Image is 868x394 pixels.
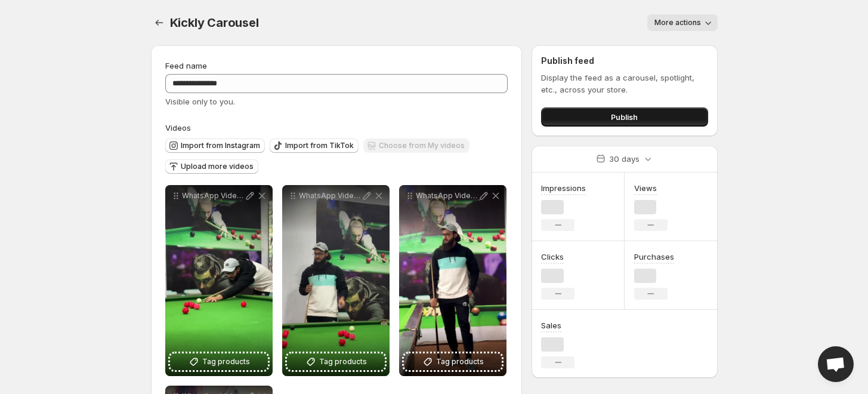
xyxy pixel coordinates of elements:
[611,111,638,123] span: Publish
[285,141,354,150] span: Import from TikTok
[181,141,260,150] span: Import from Instagram
[416,191,478,201] p: WhatsApp Video [DATE] at 182743
[647,14,718,31] button: More actions
[436,356,484,368] span: Tag products
[654,18,701,27] span: More actions
[165,185,273,376] div: WhatsApp Video [DATE] at 182737Tag products
[165,138,265,153] button: Import from Instagram
[181,162,254,171] span: Upload more videos
[165,97,235,106] span: Visible only to you.
[165,123,191,133] span: Videos
[541,319,561,331] h3: Sales
[170,16,259,30] span: Kickly Carousel
[270,138,359,153] button: Import from TikTok
[404,353,502,370] button: Tag products
[165,61,207,70] span: Feed name
[541,72,708,96] p: Display the feed as a carousel, spotlight, etc., across your store.
[541,251,564,263] h3: Clicks
[287,353,385,370] button: Tag products
[818,346,854,382] div: Open chat
[541,107,708,127] button: Publish
[399,185,506,376] div: WhatsApp Video [DATE] at 182743Tag products
[202,356,250,368] span: Tag products
[634,251,674,263] h3: Purchases
[541,55,708,67] h2: Publish feed
[165,159,258,174] button: Upload more videos
[634,182,657,194] h3: Views
[609,153,640,165] p: 30 days
[282,185,390,376] div: WhatsApp Video [DATE] at 182741Tag products
[182,191,244,201] p: WhatsApp Video [DATE] at 182737
[299,191,361,201] p: WhatsApp Video [DATE] at 182741
[151,14,168,31] button: Settings
[319,356,367,368] span: Tag products
[541,182,586,194] h3: Impressions
[170,353,268,370] button: Tag products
